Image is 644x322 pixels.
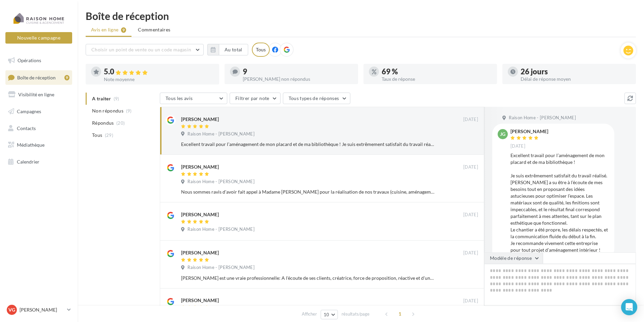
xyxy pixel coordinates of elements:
[510,143,525,149] span: [DATE]
[243,77,353,81] div: [PERSON_NAME] non répondus
[17,159,39,165] span: Calendrier
[187,131,255,137] span: Raison Home - [PERSON_NAME]
[4,121,74,135] a: Contacts
[382,68,492,75] div: 69 %
[252,43,270,57] div: Tous
[91,47,191,52] span: Choisir un point de vente ou un code magasin
[5,303,72,316] a: VG [PERSON_NAME]
[181,164,219,170] div: [PERSON_NAME]
[4,88,74,102] a: Visibilité en ligne
[17,74,56,80] span: Boîte de réception
[8,306,15,313] span: VG
[500,131,505,138] span: JG
[342,311,370,317] span: résultats/page
[187,179,255,185] span: Raison Home - [PERSON_NAME]
[521,68,631,75] div: 26 jours
[138,26,170,33] span: Commentaires
[4,104,74,119] a: Campagnes
[181,249,219,256] div: [PERSON_NAME]
[166,95,193,101] span: Tous les avis
[283,93,350,104] button: Tous types de réponses
[621,299,637,315] div: Open Intercom Messenger
[289,95,339,101] span: Tous types de réponses
[92,120,114,126] span: Répondus
[187,265,255,271] span: Raison Home - [PERSON_NAME]
[92,132,102,139] span: Tous
[207,44,248,55] button: Au total
[230,93,281,104] button: Filtrer par note
[382,77,492,81] div: Taux de réponse
[181,116,219,123] div: [PERSON_NAME]
[64,75,69,80] div: 9
[463,164,478,170] span: [DATE]
[4,53,74,68] a: Opérations
[4,70,74,85] a: Boîte de réception9
[463,212,478,218] span: [DATE]
[219,44,248,55] button: Au total
[17,142,45,148] span: Médiathèque
[463,298,478,304] span: [DATE]
[4,138,74,152] a: Médiathèque
[104,68,214,76] div: 5.0
[510,152,609,253] div: Excellent travail pour l’aménagement de mon placard et de ma bibliothèque ! Je suis extrêmement s...
[521,77,631,81] div: Délai de réponse moyen
[509,115,576,121] span: Raison Home - [PERSON_NAME]
[104,77,214,82] div: Note moyenne
[321,310,338,319] button: 10
[181,189,434,195] div: Nous sommes ravis d'avoir fait appel à Madame [PERSON_NAME] pour la réalisation de nos travaux (c...
[18,92,54,97] span: Visibilité en ligne
[105,132,113,138] span: (29)
[126,108,132,114] span: (9)
[18,57,41,63] span: Opérations
[92,107,123,114] span: Non répondus
[187,226,255,232] span: Raison Home - [PERSON_NAME]
[116,120,125,126] span: (20)
[484,252,543,264] button: Modèle de réponse
[20,306,64,313] p: [PERSON_NAME]
[181,297,219,304] div: [PERSON_NAME]
[86,11,636,21] div: Boîte de réception
[243,68,353,75] div: 9
[510,129,548,134] div: [PERSON_NAME]
[17,125,36,131] span: Contacts
[324,312,329,317] span: 10
[463,117,478,123] span: [DATE]
[5,32,72,44] button: Nouvelle campagne
[394,308,405,319] span: 1
[160,93,227,104] button: Tous les avis
[181,211,219,218] div: [PERSON_NAME]
[181,141,434,148] div: Excellent travail pour l’aménagement de mon placard et de ma bibliothèque ! Je suis extrêmement s...
[302,311,317,317] span: Afficher
[86,44,204,55] button: Choisir un point de vente ou un code magasin
[181,275,434,281] div: [PERSON_NAME] est une vraie professionnelle: A l'écoute de ses clients, créatrice, force de propo...
[463,250,478,256] span: [DATE]
[17,108,41,114] span: Campagnes
[4,155,74,169] a: Calendrier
